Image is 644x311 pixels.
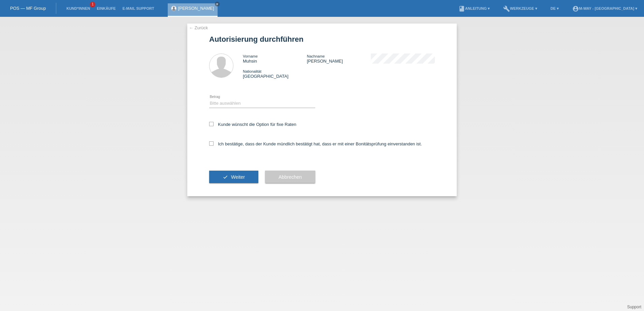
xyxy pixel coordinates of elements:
span: Nachname [307,54,325,58]
div: [GEOGRAPHIC_DATA] [243,69,307,79]
i: close [216,2,219,6]
span: Weiter [231,174,245,180]
i: check [223,174,228,180]
a: [PERSON_NAME] [178,6,214,11]
span: Abbrechen [279,174,302,180]
a: POS — MF Group [10,6,46,11]
div: [PERSON_NAME] [307,54,371,64]
button: check Weiter [209,171,258,183]
a: Support [627,305,641,309]
i: book [458,5,465,12]
label: Ich bestätige, dass der Kunde mündlich bestätigt hat, dass er mit einer Bonitätsprüfung einversta... [209,141,422,146]
i: account_circle [572,5,579,12]
a: ← Zurück [189,25,208,30]
a: buildWerkzeuge ▾ [500,6,541,10]
a: bookAnleitung ▾ [455,6,493,10]
a: E-Mail Support [119,6,158,10]
a: close [215,2,220,6]
h1: Autorisierung durchführen [209,35,435,43]
span: Vorname [243,54,258,58]
a: account_circlem-way - [GEOGRAPHIC_DATA] ▾ [569,6,641,10]
div: Muhsin [243,54,307,64]
span: Nationalität [243,69,261,73]
span: 1 [90,2,95,7]
a: Einkäufe [93,6,119,10]
button: Abbrechen [265,171,315,183]
a: DE ▾ [547,6,562,10]
i: build [503,5,510,12]
a: Kund*innen [63,6,93,10]
label: Kunde wünscht die Option für fixe Raten [209,122,296,127]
